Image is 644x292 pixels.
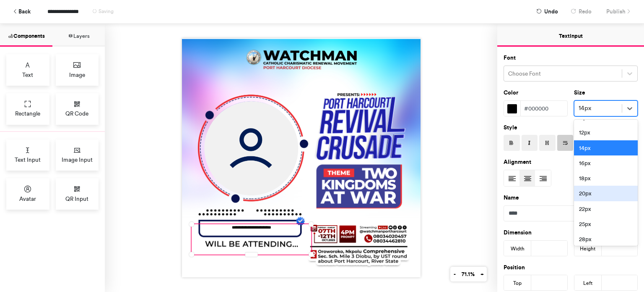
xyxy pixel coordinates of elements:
[62,155,93,164] span: Image Input
[15,155,41,164] span: Text Input
[504,170,551,187] div: Text Alignment Picker
[574,201,638,216] div: 22px
[504,89,518,97] label: Color
[504,54,516,62] label: Font
[602,250,634,282] iframe: Drift Widget Chat Controller
[574,231,638,247] div: 28px
[521,101,567,116] div: #000000
[504,124,517,132] label: Style
[65,195,88,203] span: QR Input
[15,109,40,118] span: Rectangle
[574,186,638,201] div: 20px
[574,140,638,155] div: 14px
[504,194,519,202] label: Name
[69,71,85,79] span: Image
[504,241,531,257] div: Width
[19,195,36,203] span: Avatar
[574,241,602,257] div: Height
[544,4,558,19] span: Undo
[504,275,531,291] div: Top
[477,267,487,281] button: +
[99,8,114,14] span: Saving
[65,109,88,118] span: QR Code
[574,275,602,291] div: Left
[504,158,531,166] label: Alignment
[22,71,33,79] span: Text
[574,155,638,171] div: 16px
[450,267,459,281] button: -
[204,101,298,195] img: Avatar
[574,216,638,231] div: 25px
[532,4,562,19] button: Undo
[52,24,105,47] button: Layers
[574,89,585,97] label: Size
[504,263,525,272] label: Position
[504,229,532,237] label: Dimension
[497,24,644,47] button: Text Input
[574,171,638,186] div: 18px
[574,125,638,140] div: 12px
[458,267,478,281] button: 71.1%
[8,4,35,19] button: Back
